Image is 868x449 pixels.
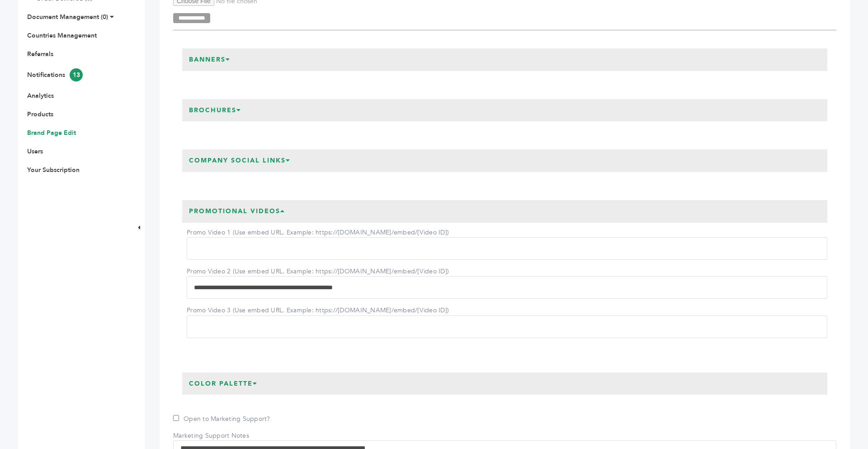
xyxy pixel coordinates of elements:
[187,228,449,237] label: Promo Video 1 (Use embed URL. Example: https://[DOMAIN_NAME]/embed/[Video ID])
[27,13,108,21] a: Document Management (0)
[27,91,54,100] a: Analytics
[27,31,97,40] a: Countries Management
[182,48,237,71] h3: Banners
[27,129,76,137] a: Brand Page Edit
[27,71,83,79] a: Notifications13
[27,50,53,58] a: Referrals
[173,431,249,440] label: Marketing Support Notes
[182,99,248,122] h3: Brochures
[27,147,43,156] a: Users
[173,415,270,424] label: Open to Marketing Support?
[27,110,53,119] a: Products
[187,267,449,276] label: Promo Video 2 (Use embed URL. Example: https://[DOMAIN_NAME]/embed/[Video ID])
[173,415,179,421] input: Open to Marketing Support?
[182,373,264,395] h3: Color Palette
[27,166,80,174] a: Your Subscription
[182,149,297,172] h3: Company Social Links
[70,68,83,81] span: 13
[187,306,449,315] label: Promo Video 3 (Use embed URL. Example: https://[DOMAIN_NAME]/embed/[Video ID])
[182,200,292,223] h3: Promotional Videos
